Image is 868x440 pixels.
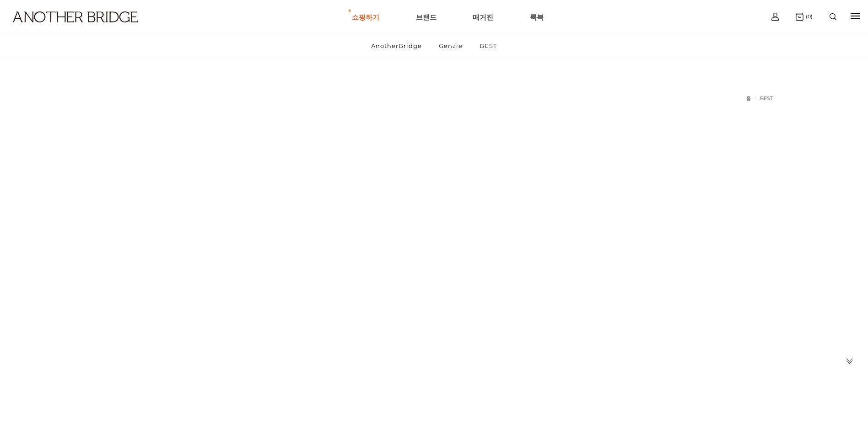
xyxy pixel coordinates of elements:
a: 매거진 [473,0,493,33]
a: Genzie [431,34,470,58]
a: AnotherBridge [363,34,430,58]
a: 브랜드 [416,0,437,33]
a: (0) [796,13,813,21]
a: 쇼핑하기 [352,0,379,33]
a: 룩북 [530,0,544,33]
a: BEST [760,95,773,102]
img: cart [796,13,803,21]
a: 홈 [746,95,751,102]
a: logo [5,11,135,45]
img: search [830,13,836,20]
img: cart [771,13,779,21]
img: logo [13,11,138,22]
a: BEST [472,34,505,58]
span: (0) [803,13,813,20]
